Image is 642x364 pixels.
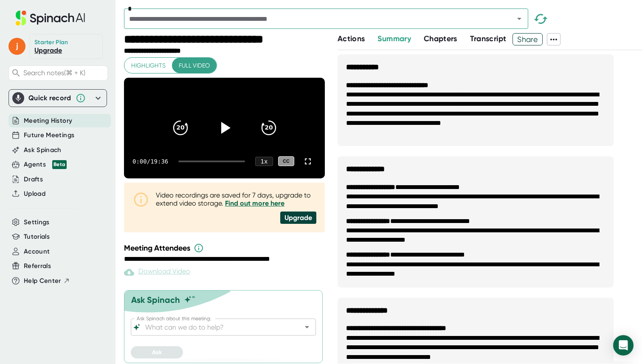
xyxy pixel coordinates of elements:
[424,34,457,43] span: Chapters
[24,232,50,242] button: Tutorials
[152,349,162,356] span: Ask
[377,33,411,45] button: Summary
[156,191,316,207] div: Video recordings are saved for 7 days, upgrade to extend video storage.
[470,34,507,43] span: Transcript
[301,321,313,333] button: Open
[132,158,168,165] div: 0:00 / 19:36
[24,276,61,286] span: Help Center
[172,58,217,73] button: Full video
[24,276,70,286] button: Help Center
[131,60,166,71] span: Highlights
[144,321,288,333] input: What can we do to help?
[24,261,51,271] button: Referrals
[12,90,103,107] div: Quick record
[23,69,85,77] span: Search notes (⌘ + K)
[280,212,316,224] div: Upgrade
[338,33,365,45] button: Actions
[24,175,43,184] button: Drafts
[512,33,543,45] button: Share
[24,217,50,227] button: Settings
[613,335,634,356] div: Open Intercom Messenger
[124,58,172,73] button: Highlights
[24,160,67,169] button: Agents Beta
[513,32,542,47] span: Share
[24,189,45,199] button: Upload
[24,145,62,155] button: Ask Spinach
[24,116,72,126] button: Meeting History
[377,34,411,43] span: Summary
[24,130,74,140] button: Future Meetings
[424,33,457,45] button: Chapters
[338,34,365,43] span: Actions
[34,46,62,54] a: Upgrade
[24,160,67,169] div: Agents
[513,13,525,25] button: Open
[131,346,183,358] button: Ask
[179,60,210,71] span: Full video
[255,157,273,166] div: 1 x
[24,247,50,257] button: Account
[8,38,25,55] span: j
[131,295,180,305] div: Ask Spinach
[278,156,294,166] div: CC
[34,39,68,46] div: Starter Plan
[225,199,284,207] a: Find out more here
[28,94,71,102] div: Quick record
[470,33,507,45] button: Transcript
[124,243,327,253] div: Meeting Attendees
[124,267,190,277] div: Paid feature
[52,160,67,169] div: Beta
